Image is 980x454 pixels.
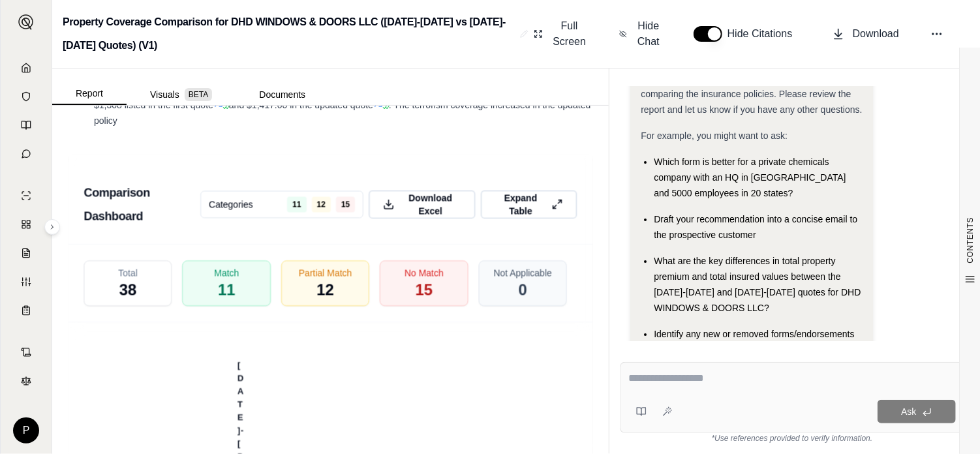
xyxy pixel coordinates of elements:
span: . The terrorism coverage increased in the updated policy [94,100,590,126]
h2: Property Coverage Comparison for DHD WINDOWS & DOORS LLC ([DATE]-[DATE] vs [DATE]-[DATE] Quotes) ... [63,10,515,57]
span: and $1,417.00 in the updated quote [229,100,373,110]
span: Match [214,266,239,279]
span: Draft your recommendation into a concise email to the prospective customer [654,214,857,240]
span: Ask [901,406,916,417]
button: Hide Chat [614,13,667,55]
a: Coverage Table [8,297,44,324]
span: Hide Citations [727,26,801,42]
button: Categories111215 [200,191,363,219]
span: Not Applicable [493,266,551,279]
a: Custom Report [8,269,44,295]
span: Identify any new or removed forms/endorsements in the Property Choice forms list of the [DATE]-[D... [654,329,854,386]
h3: Comparison Dashboard [84,181,200,228]
button: Ask [878,400,956,423]
a: Chat [8,141,44,167]
span: CONTENTS [965,217,975,264]
span: Total [118,266,138,279]
span: Download Excel [400,191,461,217]
span: Categories [209,198,253,211]
div: P [13,417,39,444]
button: Report [52,83,127,105]
span: 15 [336,196,355,212]
span: Expand Table [495,191,547,217]
button: Expand sidebar [13,9,39,35]
span: BETA [185,88,212,101]
span: 12 [312,196,331,212]
span: For example, you might want to ask: [641,130,788,141]
a: Prompt Library [8,112,44,138]
div: *Use references provided to verify information. [620,433,964,444]
span: Which form is better for a private chemicals company with an HQ in [GEOGRAPHIC_DATA] and 5000 emp... [654,157,846,198]
span: 12 [316,279,334,300]
span: 11 [218,279,236,300]
span: Hide Chat [635,18,662,50]
button: Download [827,21,904,47]
img: Expand sidebar [18,14,34,30]
a: Policy Comparisons [8,211,44,237]
span: Partial Match [299,266,352,279]
button: Download Excel [369,190,475,219]
span: 15 [416,279,433,300]
span: 11 [287,196,306,212]
a: Contract Analysis [8,339,44,365]
span: What are the key differences in total property premium and total insured values between the [DATE... [654,256,861,313]
button: Documents [236,84,329,105]
a: Single Policy [8,183,44,209]
a: Claim Coverage [8,240,44,266]
button: Visuals [127,84,236,105]
span: , indicating that coverage is available for "certified acts of terrorism" as defined by TRIA. The... [94,68,590,110]
span: Hi [PERSON_NAME] 👋 - We have generated a report comparing the insurance policies. Please review t... [641,73,863,115]
span: 0 [518,279,527,300]
button: Expand Table [481,190,577,219]
span: Download [853,26,899,42]
span: Full Screen [551,18,588,50]
a: Legal Search Engine [8,368,44,394]
button: Full Screen [528,13,593,55]
button: Expand sidebar [44,219,60,235]
span: 38 [119,279,137,300]
a: Home [8,55,44,81]
a: Documents Vault [8,83,44,110]
span: No Match [405,266,444,279]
